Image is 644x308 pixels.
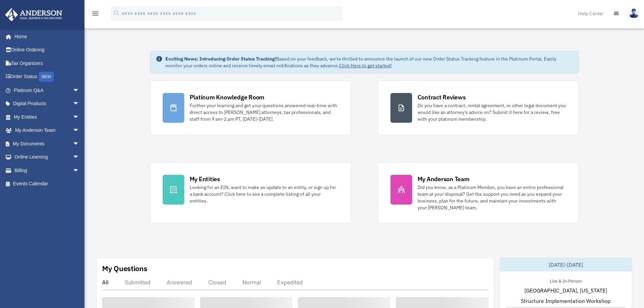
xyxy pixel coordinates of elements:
div: Submitted [125,279,150,286]
div: Based on your feedback, we're thrilled to announce the launch of our new Order Status Tracking fe... [165,55,573,69]
a: Home [5,30,86,43]
a: My Anderson Teamarrow_drop_down [5,124,90,137]
span: Structure Implementation Workshop [521,297,611,305]
span: [GEOGRAPHIC_DATA], [US_STATE] [524,286,607,294]
div: Answered [167,279,192,286]
a: My Documentsarrow_drop_down [5,137,90,150]
div: Platinum Knowledge Room [190,93,265,101]
div: All [102,279,109,286]
div: Live & In-Person [544,277,587,284]
a: Online Ordering [5,43,90,57]
div: NEW [39,72,54,82]
img: User Pic [629,8,639,18]
div: Expedited [277,279,303,286]
a: Platinum Q&Aarrow_drop_down [5,84,90,97]
span: arrow_drop_down [73,150,86,164]
div: [DATE]-[DATE] [500,258,632,271]
a: Order StatusNEW [5,70,90,84]
span: arrow_drop_down [73,97,86,111]
a: Tax Organizers [5,56,90,70]
a: My Entities Looking for an EIN, want to make an update to an entity, or sign up for a bank accoun... [150,162,351,223]
a: Platinum Knowledge Room Further your learning and get your questions answered real-time with dire... [150,80,351,135]
span: arrow_drop_down [73,124,86,138]
div: My Entities [190,175,220,183]
a: My Anderson Team Did you know, as a Platinum Member, you have an entire professional team at your... [378,162,579,223]
a: Billingarrow_drop_down [5,164,90,177]
a: My Entitiesarrow_drop_down [5,110,90,124]
div: Did you know, as a Platinum Member, you have an entire professional team at your disposal? Get th... [418,184,566,211]
span: arrow_drop_down [73,84,86,97]
div: My Anderson Team [418,175,470,183]
a: menu [91,12,99,18]
span: arrow_drop_down [73,110,86,124]
strong: Exciting News: Introducing Order Status Tracking! [165,56,276,62]
div: Further your learning and get your questions answered real-time with direct access to [PERSON_NAM... [190,102,338,122]
div: My Questions [102,263,147,274]
a: Events Calendar [5,177,90,191]
span: arrow_drop_down [73,137,86,151]
div: Looking for an EIN, want to make an update to an entity, or sign up for a bank account? Click her... [190,184,338,204]
span: arrow_drop_down [73,164,86,177]
div: Do you have a contract, rental agreement, or other legal document you would like an attorney's ad... [418,102,566,122]
a: Contract Reviews Do you have a contract, rental agreement, or other legal document you would like... [378,80,579,135]
div: Closed [208,279,226,286]
i: menu [91,9,99,18]
a: Click Here to get started! [339,63,392,69]
i: search [113,9,120,17]
a: Digital Productsarrow_drop_down [5,97,90,111]
div: Normal [242,279,261,286]
div: Contract Reviews [418,93,466,101]
a: Online Learningarrow_drop_down [5,150,90,164]
img: Anderson Advisors Platinum Portal [3,8,64,21]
